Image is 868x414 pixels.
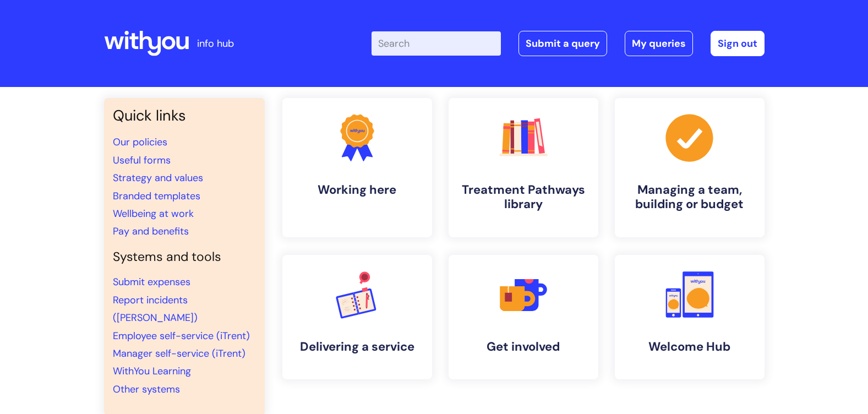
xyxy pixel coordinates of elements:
[113,107,256,124] h3: Quick links
[615,98,765,237] a: Managing a team, building or budget
[113,171,203,184] a: Strategy and values
[449,98,598,237] a: Treatment Pathways library
[449,255,598,379] a: Get involved
[624,340,756,354] h4: Welcome Hub
[291,183,423,197] h4: Working here
[113,275,190,288] a: Submit expenses
[282,255,432,379] a: Delivering a service
[457,340,589,354] h4: Get involved
[113,293,198,324] a: Report incidents ([PERSON_NAME])
[113,364,191,378] a: WithYou Learning
[372,31,765,56] div: | -
[113,135,167,149] a: Our policies
[113,347,245,360] a: Manager self-service (iTrent)
[113,154,171,167] a: Useful forms
[625,31,693,56] a: My queries
[113,207,194,220] a: Wellbeing at work
[372,31,501,56] input: Search
[291,340,423,354] h4: Delivering a service
[113,329,250,342] a: Employee self-service (iTrent)
[197,35,234,52] p: info hub
[113,249,256,265] h4: Systems and tools
[615,255,765,379] a: Welcome Hub
[711,31,765,56] a: Sign out
[113,189,200,203] a: Branded templates
[624,183,756,212] h4: Managing a team, building or budget
[113,383,180,396] a: Other systems
[113,225,189,238] a: Pay and benefits
[518,31,607,56] a: Submit a query
[457,183,589,212] h4: Treatment Pathways library
[282,98,432,237] a: Working here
